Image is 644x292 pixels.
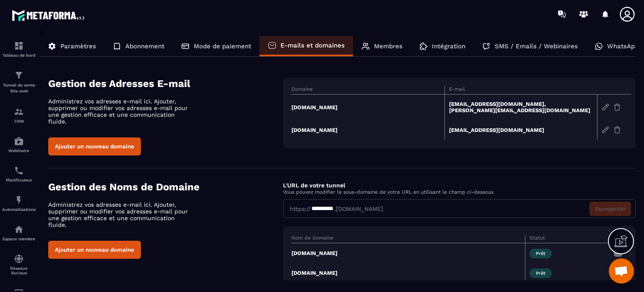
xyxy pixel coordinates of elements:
[280,42,345,49] p: E-mails et domaines
[525,235,609,243] th: Statut
[48,78,283,89] h4: Gestion des Adresses E-mail
[2,64,36,100] a: formationformationTunnel de vente Site web
[14,166,24,176] img: scheduler
[2,266,36,275] p: Réseaux Sociaux
[2,100,36,130] a: formationformationCRM
[602,103,609,111] img: edit-gr.78e3acdd.svg
[2,159,36,189] a: schedulerschedulerPlanificateur
[14,70,24,80] img: formation
[48,201,195,228] p: Administrez vos adresses e-mail ici. Ajouter, supprimer ou modifier vos adresses e-mail pour une ...
[14,41,24,51] img: formation
[444,95,597,120] td: [EMAIL_ADDRESS][DOMAIN_NAME], [PERSON_NAME][EMAIL_ADDRESS][DOMAIN_NAME]
[14,136,24,146] img: automations
[2,178,36,182] p: Planificateur
[432,42,465,50] p: Intégration
[2,247,36,281] a: social-networksocial-networkRéseaux Sociaux
[2,207,36,212] p: Automatisations
[291,120,444,140] td: [DOMAIN_NAME]
[14,107,24,117] img: formation
[2,119,36,124] p: CRM
[194,42,251,50] p: Mode de paiement
[2,53,36,58] p: Tableau de bord
[14,224,24,234] img: automations
[2,130,36,159] a: automationsautomationsWebinaire
[2,148,36,153] p: Webinaire
[48,181,283,193] h4: Gestion des Noms de Domaine
[291,263,525,283] td: [DOMAIN_NAME]
[125,42,164,50] p: Abonnement
[530,268,552,278] span: Prêt
[2,237,36,241] p: Espace membre
[444,86,597,95] th: E-mail
[48,137,141,155] button: Ajouter un nouveau domaine
[48,98,195,125] p: Administrez vos adresses e-mail ici. Ajouter, supprimer ou modifier vos adresses e-mail pour une ...
[60,42,96,50] p: Paramètres
[609,258,634,284] div: Ouvrir le chat
[48,241,141,259] button: Ajouter un nouveau domaine
[291,86,444,95] th: Domaine
[291,95,444,120] td: [DOMAIN_NAME]
[495,42,578,50] p: SMS / Emails / Webinaires
[602,126,609,134] img: edit-gr.78e3acdd.svg
[374,42,402,50] p: Membres
[14,195,24,205] img: automations
[12,8,87,23] img: logo
[283,182,345,189] label: L'URL de votre tunnel
[2,82,36,94] p: Tunnel de vente Site web
[613,126,621,134] img: trash-gr.2c9399ab.svg
[2,34,36,64] a: formationformationTableau de bord
[283,189,636,195] p: Vous pouvez modifier le sous-domaine de votre URL en utilisant le champ ci-dessous
[2,218,36,247] a: automationsautomationsEspace membre
[291,235,525,243] th: Nom de domaine
[530,249,552,258] span: Prêt
[613,103,621,111] img: trash-gr.2c9399ab.svg
[291,243,525,263] td: [DOMAIN_NAME]
[14,254,24,264] img: social-network
[607,42,639,50] p: WhatsApp
[444,120,597,140] td: [EMAIL_ADDRESS][DOMAIN_NAME]
[2,189,36,218] a: automationsautomationsAutomatisations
